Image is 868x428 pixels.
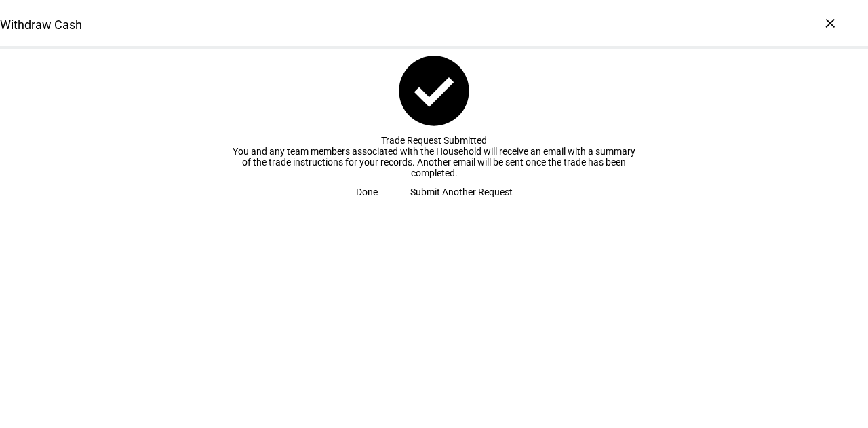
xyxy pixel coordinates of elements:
[231,146,637,178] div: You and any team members associated with the Household will receive an email with a summary of th...
[340,178,394,206] button: Done
[819,12,841,34] div: ×
[231,135,637,146] div: Trade Request Submitted
[392,49,476,133] mat-icon: check_circle
[356,178,378,206] span: Done
[410,178,513,206] span: Submit Another Request
[394,178,529,206] button: Submit Another Request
